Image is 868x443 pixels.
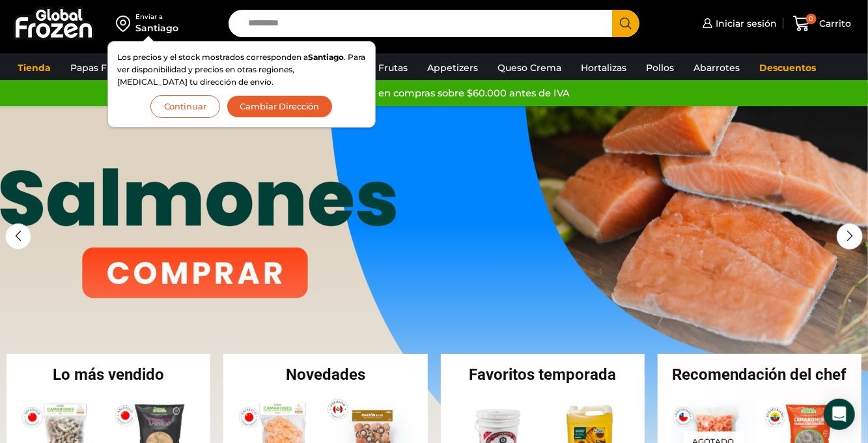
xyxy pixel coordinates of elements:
a: Appetizers [421,55,484,80]
strong: Santiago [308,52,344,62]
a: Descuentos [753,55,822,80]
img: address-field-icon.svg [116,12,135,35]
a: Pollos [639,55,680,80]
span: Iniciar sesión [712,17,777,30]
div: Open Intercom Messenger [824,399,855,430]
p: Los precios y el stock mostrados corresponden a . Para ver disponibilidad y precios en otras regi... [117,51,366,89]
a: Iniciar sesión [699,10,777,36]
div: Next slide [837,223,863,250]
div: Enviar a [135,12,178,21]
span: 0 [806,14,817,24]
a: 0 Carrito [790,8,855,39]
button: Continuar [150,95,220,118]
a: Tienda [11,55,57,80]
div: Santiago [135,21,178,35]
div: Previous slide [5,223,31,250]
a: Papas Fritas [64,55,133,80]
h2: Recomendación del chef [658,367,861,382]
h2: Favoritos temporada [441,367,645,382]
a: Abarrotes [687,55,746,80]
a: Queso Crema [491,55,568,80]
h2: Novedades [223,367,427,382]
button: Cambiar Dirección [227,95,333,118]
span: Carrito [817,17,852,30]
h2: Lo más vendido [7,367,210,382]
a: Hortalizas [574,55,633,80]
button: Search button [612,10,639,37]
